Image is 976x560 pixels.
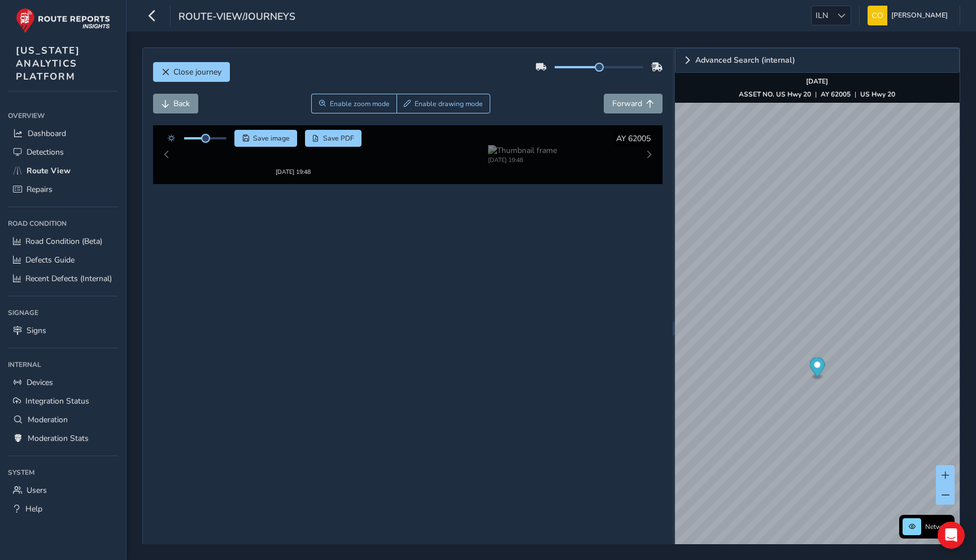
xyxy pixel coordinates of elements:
[28,433,89,444] span: Moderation Stats
[396,94,491,113] button: Draw
[739,90,811,99] strong: ASSET NO. US Hwy 20
[938,522,965,549] div: Open Intercom Messenger
[8,304,118,321] div: Signage
[311,94,396,113] button: Zoom
[8,373,118,392] a: Devices
[305,130,362,147] button: PDF
[16,44,80,83] span: [US_STATE] ANALYTICS PLATFORM
[8,143,118,161] a: Detections
[8,500,118,518] a: Help
[891,6,948,25] span: [PERSON_NAME]
[925,522,951,531] span: Network
[809,357,825,380] div: Map marker
[234,130,297,147] button: Save
[8,269,118,288] a: Recent Defects (Internal)
[27,377,53,388] span: Devices
[27,165,71,176] span: Route View
[153,94,198,113] button: Back
[25,236,102,247] span: Road Condition (Beta)
[27,184,53,195] span: Repairs
[8,481,118,500] a: Users
[28,414,68,425] span: Moderation
[488,153,557,161] div: [DATE] 19:48
[253,134,290,143] span: Save image
[330,99,390,108] span: Enable zoom mode
[25,504,42,514] span: Help
[812,6,832,25] span: ILN
[323,134,354,143] span: Save PDF
[675,48,960,73] a: Expand
[488,142,557,153] img: Thumbnail frame
[178,10,295,25] span: route-view/journeys
[153,62,230,82] button: Close journey
[604,94,663,113] button: Forward
[695,56,795,64] span: Advanced Search (internal)
[860,90,895,99] strong: US Hwy 20
[415,99,483,108] span: Enable drawing mode
[25,255,75,265] span: Defects Guide
[8,321,118,340] a: Signs
[821,90,851,99] strong: AY 62005
[868,6,887,25] img: diamond-layout
[8,429,118,448] a: Moderation Stats
[616,133,651,144] span: AY 62005
[8,215,118,232] div: Road Condition
[27,485,47,496] span: Users
[8,124,118,143] a: Dashboard
[259,142,328,153] img: Thumbnail frame
[8,464,118,481] div: System
[8,251,118,269] a: Defects Guide
[25,273,112,284] span: Recent Defects (Internal)
[8,232,118,251] a: Road Condition (Beta)
[8,410,118,429] a: Moderation
[16,8,110,33] img: rr logo
[8,392,118,410] a: Integration Status
[25,396,89,406] span: Integration Status
[27,325,46,336] span: Signs
[27,147,64,158] span: Detections
[8,161,118,180] a: Route View
[739,90,895,99] div: | |
[868,6,952,25] button: [PERSON_NAME]
[8,180,118,199] a: Repairs
[173,98,190,109] span: Back
[173,67,221,77] span: Close journey
[612,98,642,109] span: Forward
[8,356,118,373] div: Internal
[8,107,118,124] div: Overview
[806,77,828,86] strong: [DATE]
[28,128,66,139] span: Dashboard
[259,153,328,161] div: [DATE] 19:48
